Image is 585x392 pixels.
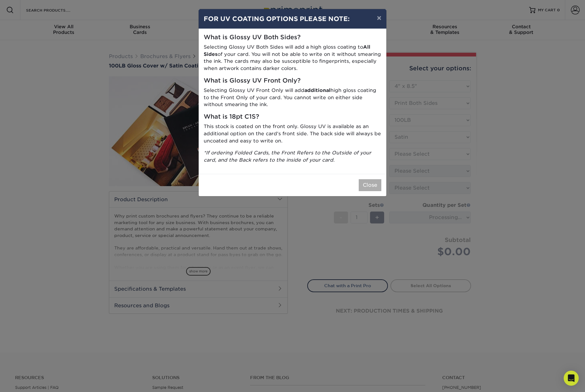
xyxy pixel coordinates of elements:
h4: FOR UV COATING OPTIONS PLEASE NOTE: [204,14,381,24]
h5: What is Glossy UV Both Sides? [204,34,381,41]
strong: additional [304,87,330,93]
h5: What is Glossy UV Front Only? [204,77,381,84]
button: × [372,9,386,27]
p: This stock is coated on the front only. Glossy UV is available as an additional option on the car... [204,123,381,144]
button: Close [359,179,381,191]
strong: All Sides [204,44,370,57]
p: Selecting Glossy UV Front Only will add high gloss coating to the Front Only of your card. You ca... [204,87,381,108]
div: Open Intercom Messenger [564,371,579,386]
h5: What is 18pt C1S? [204,113,381,121]
p: Selecting Glossy UV Both Sides will add a high gloss coating to of your card. You will not be abl... [204,44,381,72]
i: *If ordering Folded Cards, the Front Refers to the Outside of your card, and the Back refers to t... [204,150,371,163]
